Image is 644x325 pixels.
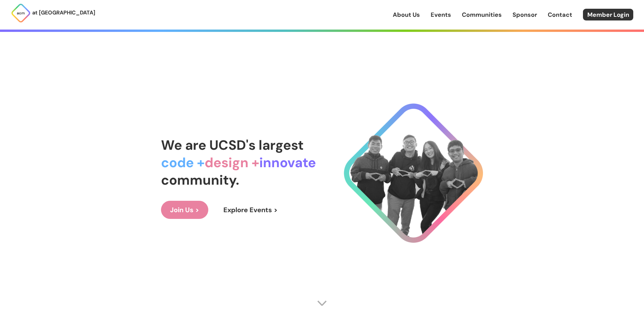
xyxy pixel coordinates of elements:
[161,136,304,154] span: We are UCSD's largest
[161,171,239,189] span: community.
[344,103,483,243] img: Cool Logo
[317,298,327,308] img: Scroll Arrow
[161,154,205,171] span: code +
[214,201,287,219] a: Explore Events >
[548,10,572,19] a: Contact
[513,10,537,19] a: Sponsor
[393,10,420,19] a: About Us
[205,154,259,171] span: design +
[462,10,502,19] a: Communities
[431,10,451,19] a: Events
[32,8,95,17] p: at [GEOGRAPHIC_DATA]
[259,154,316,171] span: innovate
[583,9,633,20] a: Member Login
[11,3,95,23] a: at [GEOGRAPHIC_DATA]
[11,3,31,23] img: ACM Logo
[161,201,208,219] a: Join Us >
